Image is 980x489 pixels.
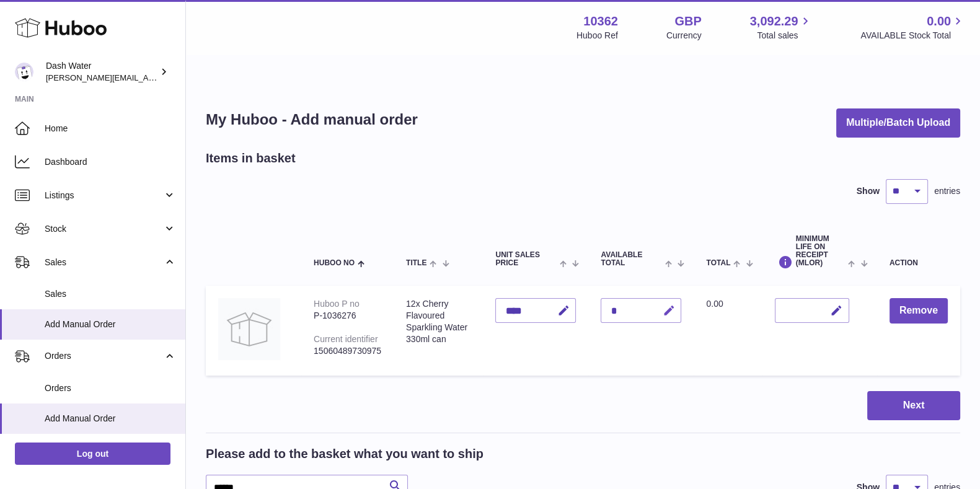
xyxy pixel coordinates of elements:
button: Remove [890,298,948,324]
span: Stock [45,223,163,235]
div: Huboo P no [314,299,360,309]
span: Add Manual Order [45,413,176,425]
span: Title [406,259,426,267]
div: Current identifier [314,334,378,344]
button: Multiple/Batch Upload [836,108,960,138]
span: AVAILABLE Total [601,251,662,267]
span: Unit Sales Price [495,251,557,267]
a: 3,092.29 Total sales [750,13,813,42]
img: james@dash-water.com [15,63,33,81]
span: Sales [45,257,163,268]
div: 15060489730975 [314,345,381,357]
span: Sales [45,288,176,300]
h2: Items in basket [206,150,296,167]
span: Minimum Life On Receipt (MLOR) [796,235,845,268]
span: 0.00 [927,13,951,30]
div: Huboo Ref [576,30,618,42]
span: Home [45,123,176,134]
span: Huboo no [314,259,355,267]
h2: Please add to the basket what you want to ship [206,446,483,462]
span: Total [706,259,730,267]
div: Action [890,259,948,267]
span: [PERSON_NAME][EMAIL_ADDRESS][DOMAIN_NAME] [46,73,249,82]
a: Log out [15,443,170,465]
span: 3,092.29 [750,13,798,30]
h1: My Huboo - Add manual order [206,110,418,130]
strong: GBP [674,13,701,30]
div: Currency [666,30,702,42]
span: Orders [45,382,176,394]
td: 12x Cherry Flavoured Sparkling Water 330ml can [394,286,483,376]
label: Show [857,185,880,197]
strong: 10362 [583,13,618,30]
div: Dash Water [46,60,157,84]
span: Total sales [757,30,812,42]
span: Listings [45,190,163,201]
span: AVAILABLE Stock Total [860,30,965,42]
button: Next [867,391,960,420]
span: entries [934,185,960,197]
a: 0.00 AVAILABLE Stock Total [860,13,965,42]
div: P-1036276 [314,310,381,322]
span: Dashboard [45,156,176,168]
span: 0.00 [706,299,723,309]
span: Orders [45,350,163,362]
span: Add Manual Order [45,319,176,330]
img: 12x Cherry Flavoured Sparkling Water 330ml can [218,298,280,360]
